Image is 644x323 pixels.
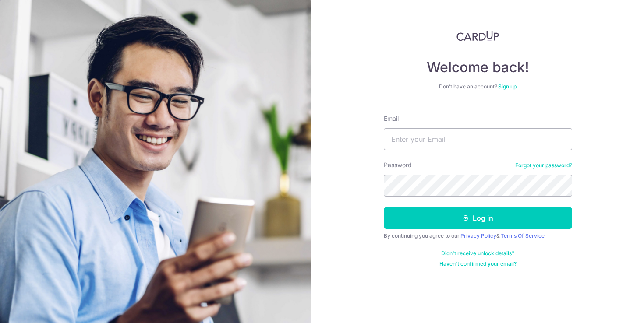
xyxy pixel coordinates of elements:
[515,162,572,169] a: Forgot your password?
[384,161,412,169] label: Password
[460,232,496,239] a: Privacy Policy
[498,83,517,90] a: Sign up
[456,31,499,41] img: CardUp Logo
[384,83,572,90] div: Don’t have an account?
[384,232,572,239] div: By continuing you agree to our &
[384,128,572,150] input: Enter your Email
[384,207,572,229] button: Log in
[384,114,399,123] label: Email
[441,250,514,257] a: Didn't receive unlock details?
[384,59,572,76] h4: Welcome back!
[439,260,517,267] a: Haven't confirmed your email?
[501,232,545,239] a: Terms Of Service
